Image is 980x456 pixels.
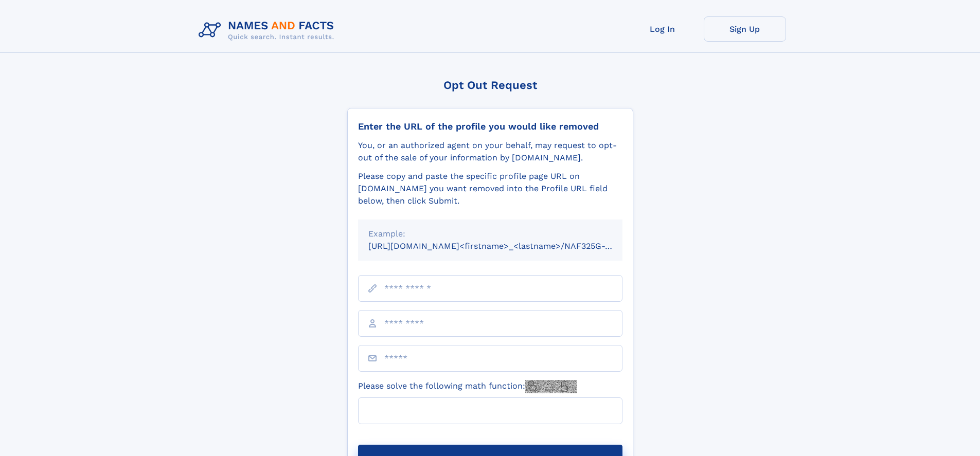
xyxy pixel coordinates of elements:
[358,139,622,164] div: You, or an authorized agent on your behalf, may request to opt-out of the sale of your informatio...
[194,16,343,44] img: Logo Names and Facts
[368,228,612,240] div: Example:
[368,241,642,251] small: [URL][DOMAIN_NAME]<firstname>_<lastname>/NAF325G-xxxxxxxx
[621,16,704,42] a: Log In
[358,170,622,207] div: Please copy and paste the specific profile page URL on [DOMAIN_NAME] you want removed into the Pr...
[347,79,633,92] div: Opt Out Request
[358,121,622,132] div: Enter the URL of the profile you would like removed
[704,16,786,42] a: Sign Up
[358,380,577,393] label: Please solve the following math function:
